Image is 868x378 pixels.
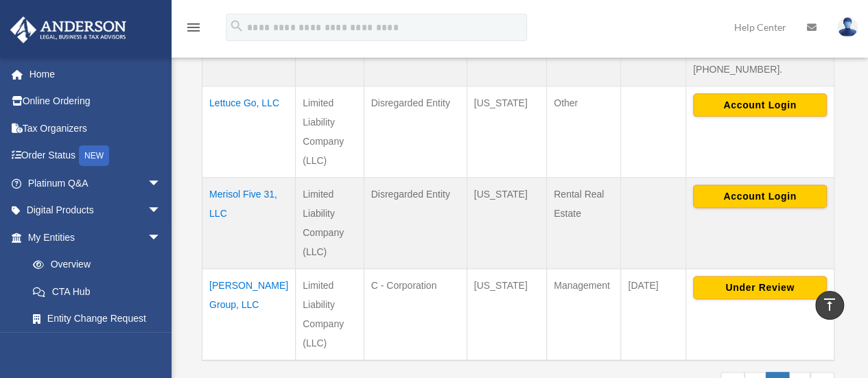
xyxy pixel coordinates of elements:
[547,177,621,268] td: Rental Real Estate
[202,86,296,177] td: Lettuce Go, LLC
[79,145,109,166] div: NEW
[10,224,175,251] a: My Entitiesarrow_drop_down
[467,86,546,177] td: [US_STATE]
[547,86,621,177] td: Other
[296,177,364,268] td: Limited Liability Company (LLC)
[467,177,546,268] td: [US_STATE]
[693,93,827,117] button: Account Login
[229,19,244,34] i: search
[10,115,182,142] a: Tax Organizers
[821,296,838,313] i: vertical_align_top
[693,98,827,109] a: Account Login
[10,142,182,170] a: Order StatusNEW
[621,268,686,360] td: [DATE]
[296,86,364,177] td: Limited Liability Company (LLC)
[547,268,621,360] td: Management
[815,291,844,320] a: vertical_align_top
[10,88,182,115] a: Online Ordering
[10,169,182,197] a: Platinum Q&Aarrow_drop_down
[148,197,175,225] span: arrow_drop_down
[10,197,182,224] a: Digital Productsarrow_drop_down
[364,86,467,177] td: Disregarded Entity
[202,177,296,268] td: Merisol Five 31, LLC
[296,268,364,360] td: Limited Liability Company (LLC)
[467,268,546,360] td: [US_STATE]
[202,268,296,360] td: [PERSON_NAME] Group, LLC
[837,17,858,37] img: User Pic
[364,268,467,360] td: C - Corporation
[6,16,130,43] img: Anderson Advisors Platinum Portal
[185,24,202,36] a: menu
[148,169,175,198] span: arrow_drop_down
[693,185,827,208] button: Account Login
[693,276,827,299] button: Under Review
[693,189,827,200] a: Account Login
[19,278,175,305] a: CTA Hub
[364,177,467,268] td: Disregarded Entity
[185,19,202,36] i: menu
[19,305,175,333] a: Entity Change Request
[10,60,182,88] a: Home
[148,224,175,252] span: arrow_drop_down
[19,251,168,279] a: Overview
